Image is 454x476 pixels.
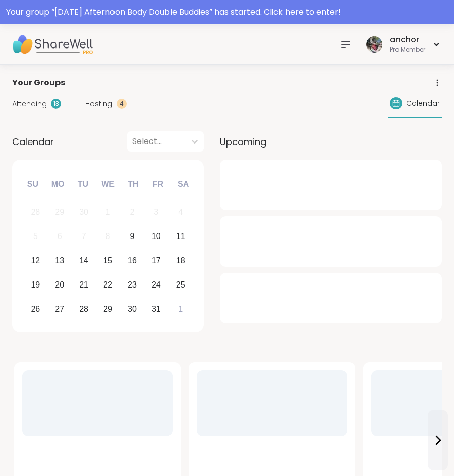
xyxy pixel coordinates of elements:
div: anchor [390,34,425,45]
span: Attending [12,99,47,109]
div: 2 [130,205,134,219]
div: Sa [172,173,194,196]
div: Pro Member [390,45,425,54]
div: Choose Friday, October 10th, 2025 [145,226,167,248]
div: Choose Tuesday, October 21st, 2025 [73,274,95,296]
div: Not available Sunday, September 28th, 2025 [25,202,46,223]
div: Choose Friday, October 31st, 2025 [145,298,167,320]
div: Choose Tuesday, October 14th, 2025 [73,250,95,272]
div: 19 [31,278,40,292]
div: 5 [33,229,38,243]
div: Not available Monday, October 6th, 2025 [49,226,71,248]
div: 10 [152,229,161,243]
div: 18 [176,254,185,267]
div: Choose Saturday, October 18th, 2025 [169,250,191,272]
div: 31 [152,302,161,316]
div: Choose Thursday, October 16th, 2025 [122,250,143,272]
img: ShareWell Nav Logo [12,27,93,62]
div: 1 [106,205,110,219]
div: Choose Sunday, October 26th, 2025 [25,298,46,320]
div: 4 [117,99,127,109]
div: Not available Monday, September 29th, 2025 [49,202,71,223]
div: We [97,173,119,196]
div: Choose Saturday, October 25th, 2025 [169,274,191,296]
div: Choose Thursday, October 9th, 2025 [122,226,143,248]
div: Th [122,173,144,196]
span: Upcoming [220,135,266,149]
div: 29 [55,205,64,219]
div: 12 [31,254,40,267]
div: 21 [79,278,88,292]
div: 9 [130,229,134,243]
div: 3 [154,205,158,219]
div: Choose Monday, October 27th, 2025 [49,298,71,320]
div: Not available Tuesday, October 7th, 2025 [73,226,95,248]
span: Hosting [85,99,112,109]
div: month 2025-10 [23,200,192,321]
div: 30 [79,205,88,219]
div: 29 [103,302,112,316]
div: 26 [31,302,40,316]
div: Choose Friday, October 24th, 2025 [145,274,167,296]
div: Not available Thursday, October 2nd, 2025 [122,202,143,223]
span: Calendar [12,135,54,149]
div: 6 [58,229,62,243]
div: 28 [31,205,40,219]
div: 15 [103,254,112,267]
div: 13 [51,99,61,109]
div: 20 [55,278,64,292]
div: 8 [106,229,110,243]
div: Choose Thursday, October 30th, 2025 [122,298,143,320]
div: 22 [103,278,112,292]
div: Choose Monday, October 13th, 2025 [49,250,71,272]
div: Not available Saturday, October 4th, 2025 [169,202,191,223]
div: Fr [147,173,169,196]
div: Choose Wednesday, October 15th, 2025 [97,250,119,272]
div: Not available Friday, October 3rd, 2025 [145,202,167,223]
div: Not available Wednesday, October 1st, 2025 [97,202,119,223]
div: Not available Sunday, October 5th, 2025 [25,226,46,248]
div: Choose Monday, October 20th, 2025 [49,274,71,296]
span: Calendar [406,98,440,109]
div: Mo [46,173,69,196]
div: 17 [152,254,161,267]
div: Tu [72,173,94,196]
div: 16 [128,254,137,267]
div: Choose Friday, October 17th, 2025 [145,250,167,272]
div: 14 [79,254,88,267]
div: 24 [152,278,161,292]
div: Choose Tuesday, October 28th, 2025 [73,298,95,320]
div: Choose Thursday, October 23rd, 2025 [122,274,143,296]
div: Choose Sunday, October 19th, 2025 [25,274,46,296]
div: 7 [82,229,86,243]
div: Choose Saturday, October 11th, 2025 [169,226,191,248]
div: Not available Tuesday, September 30th, 2025 [73,202,95,223]
div: 11 [176,229,185,243]
div: Choose Wednesday, October 29th, 2025 [97,298,119,320]
span: Your Groups [12,77,65,89]
div: 23 [128,278,137,292]
div: Choose Sunday, October 12th, 2025 [25,250,46,272]
div: 30 [128,302,137,316]
div: Your group “ [DATE] Afternoon Body Double Buddies ” has started. Click here to enter! [6,6,448,18]
div: 28 [79,302,88,316]
div: 13 [55,254,64,267]
div: Choose Saturday, November 1st, 2025 [169,298,191,320]
img: anchor [366,36,382,53]
div: 25 [176,278,185,292]
div: 27 [55,302,64,316]
div: Choose Wednesday, October 22nd, 2025 [97,274,119,296]
div: Su [22,173,44,196]
div: Not available Wednesday, October 8th, 2025 [97,226,119,248]
div: 1 [178,302,183,316]
div: 4 [178,205,183,219]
